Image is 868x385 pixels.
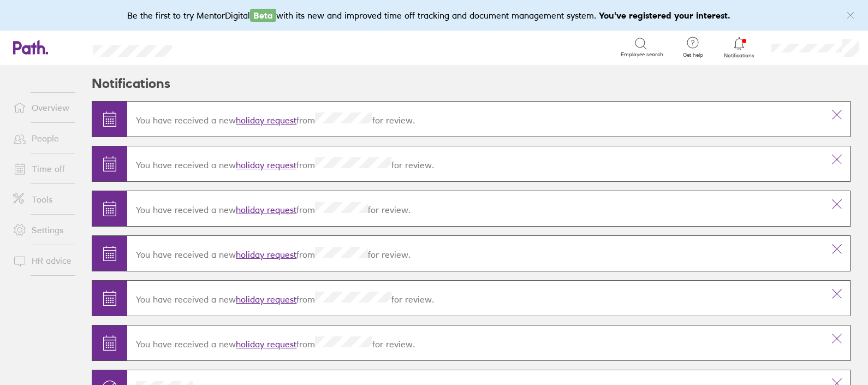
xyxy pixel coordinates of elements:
[201,42,229,52] div: Search
[722,36,757,59] a: Notifications
[599,10,730,21] b: You've registered your interest.
[92,66,170,101] h2: Notifications
[4,219,92,241] a: Settings
[4,127,92,149] a: People
[4,250,92,271] a: HR advice
[4,97,92,119] a: Overview
[250,9,276,22] span: Beta
[136,202,815,215] p: You have received a new from for review.
[236,249,296,260] a: holiday request
[136,247,815,260] p: You have received a new from for review.
[236,339,296,350] a: holiday request
[621,51,663,58] span: Employee search
[136,292,815,305] p: You have received a new from for review.
[236,204,296,215] a: holiday request
[236,294,296,305] a: holiday request
[127,9,741,22] div: Be the first to try MentorDigital with its new and improved time off tracking and document manage...
[236,159,296,170] a: holiday request
[4,188,92,210] a: Tools
[722,52,757,59] span: Notifications
[136,336,815,350] p: You have received a new from for review.
[4,158,92,180] a: Time off
[675,52,711,58] span: Get help
[136,157,815,170] p: You have received a new from for review.
[136,112,815,126] p: You have received a new from for review.
[236,115,296,126] a: holiday request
